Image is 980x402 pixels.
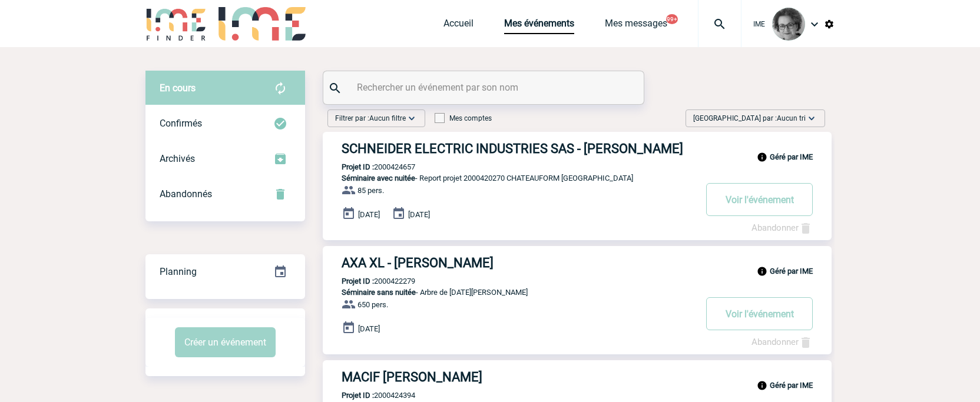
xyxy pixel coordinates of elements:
img: IME-Finder [145,7,207,41]
a: Mes événements [504,18,574,34]
span: Séminaire sans nuitée [342,288,416,297]
button: Créer un événement [175,327,276,357]
p: 2000422279 [323,277,415,285]
h3: MACIF [PERSON_NAME] [342,370,695,384]
span: 650 pers. [357,300,388,309]
span: Archivés [160,153,195,164]
img: baseline_expand_more_white_24dp-b.png [806,112,817,124]
div: Retrouvez ici tous vos événements organisés par date et état d'avancement [145,254,305,290]
p: 2000424394 [323,391,415,400]
span: Séminaire avec nuitée [342,174,415,182]
span: [DATE] [358,324,380,333]
span: [DATE] [358,210,380,219]
a: Planning [145,254,305,288]
a: AXA XL - [PERSON_NAME] [323,255,832,270]
img: baseline_expand_more_white_24dp-b.png [406,112,418,124]
h3: SCHNEIDER ELECTRIC INDUSTRIES SAS - [PERSON_NAME] [342,141,695,156]
img: info_black_24dp.svg [757,152,767,162]
a: Abandonner [751,222,813,233]
span: Abandonnés [160,188,212,200]
div: Retrouvez ici tous vos évènements avant confirmation [145,71,305,106]
a: Accueil [443,18,474,34]
img: 101028-0.jpg [772,8,805,41]
span: En cours [160,82,196,94]
h3: AXA XL - [PERSON_NAME] [342,255,695,270]
div: Retrouvez ici tous vos événements annulés [145,177,305,212]
a: Abandonner [751,337,813,347]
b: Projet ID : [342,162,374,171]
img: info_black_24dp.svg [757,266,767,277]
span: Aucun filtre [369,114,406,122]
input: Rechercher un événement par son nom [354,79,616,96]
span: 85 pers. [357,186,384,195]
span: Planning [160,266,197,277]
button: 99+ [666,14,678,24]
b: Géré par IME [770,267,813,275]
p: 2000424657 [323,162,415,171]
b: Géré par IME [770,381,813,390]
b: Géré par IME [770,152,813,161]
span: Filtrer par : [335,112,406,124]
p: - Arbre de [DATE][PERSON_NAME] [323,288,695,297]
b: Projet ID : [342,391,374,400]
span: Aucun tri [777,114,806,122]
b: Projet ID : [342,277,374,285]
button: Voir l'événement [706,183,813,216]
img: info_black_24dp.svg [757,380,767,391]
label: Mes comptes [435,114,492,122]
span: IME [753,20,765,28]
a: MACIF [PERSON_NAME] [323,370,832,384]
span: [DATE] [408,210,430,219]
span: Confirmés [160,118,202,129]
p: - Report projet 2000420270 CHATEAUFORM [GEOGRAPHIC_DATA] [323,174,695,182]
button: Voir l'événement [706,297,813,330]
a: SCHNEIDER ELECTRIC INDUSTRIES SAS - [PERSON_NAME] [323,141,832,156]
span: [GEOGRAPHIC_DATA] par : [693,112,806,124]
div: Retrouvez ici tous les événements que vous avez décidé d'archiver [145,141,305,177]
a: Mes messages [605,18,667,34]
